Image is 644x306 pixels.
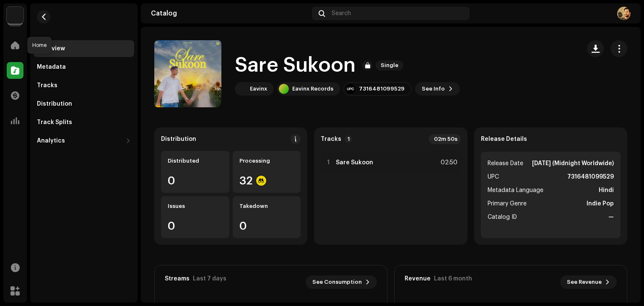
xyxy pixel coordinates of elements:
[34,77,134,94] re-m-nav-item: Tracks
[488,199,527,209] span: Primary Genre
[37,119,72,126] div: Track Splits
[161,136,196,143] div: Distribution
[560,275,617,289] button: See Revenue
[168,203,223,210] div: Issues
[617,7,631,20] img: 8d25d9a7-619b-4607-ac9e-48ee38388f6f
[587,199,614,209] strong: Indie Pop
[415,82,460,96] button: See Info
[34,40,134,57] re-m-nav-item: Overview
[567,172,614,182] strong: 7316481099529
[599,185,614,195] strong: Hindi
[312,274,362,290] span: See Consumption
[250,86,267,92] div: Eavinx
[481,136,527,143] strong: Release Details
[405,275,431,282] div: Revenue
[532,158,614,169] strong: [DATE] (Midnight Worldwide)
[292,86,333,92] div: Eavinx Records
[332,10,351,17] span: Search
[488,185,543,195] span: Metadata Language
[434,275,472,282] div: Last 6 month
[7,7,23,23] img: bc4c4277-71b2-49c5-abdf-ca4e9d31f9c1
[359,86,405,92] div: 7316481099529
[345,135,352,143] p-badge: 1
[168,158,223,164] div: Distributed
[37,64,66,70] div: Metadata
[336,159,373,166] strong: Sare Sukoon
[34,132,134,149] re-m-nav-dropdown: Analytics
[193,275,226,282] div: Last 7 days
[429,134,461,144] div: 02m 50s
[239,158,294,164] div: Processing
[422,80,445,97] span: See Info
[488,158,523,169] span: Release Date
[306,275,377,289] button: See Consumption
[34,96,134,112] re-m-nav-item: Distribution
[439,158,457,168] div: 02:50
[37,82,57,89] div: Tracks
[321,136,341,143] strong: Tracks
[376,60,403,70] span: Single
[488,212,517,222] span: Catalog ID
[151,10,309,17] div: Catalog
[235,52,356,79] h1: Sare Sukoon
[37,45,65,52] div: Overview
[37,137,65,144] div: Analytics
[608,212,614,222] strong: —
[37,101,72,107] div: Distribution
[236,84,247,94] img: 3b83ae3a-bff7-46b9-9075-0f0a5eb51196
[239,203,294,210] div: Takedown
[567,274,602,290] span: See Revenue
[34,59,134,75] re-m-nav-item: Metadata
[34,114,134,131] re-m-nav-item: Track Splits
[488,172,499,182] span: UPC
[165,275,190,282] div: Streams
